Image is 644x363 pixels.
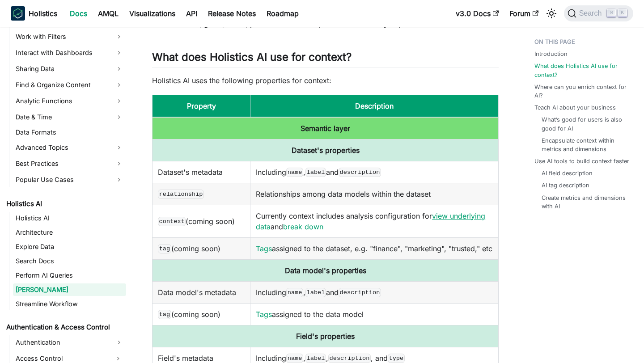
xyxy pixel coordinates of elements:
[181,6,203,21] a: API
[292,146,360,155] b: Dataset's properties
[450,6,504,21] a: v3.0 Docs
[542,194,626,211] a: Create metrics and dimensions with AI
[542,169,593,177] a: AI field description
[305,288,326,297] code: label
[283,222,323,231] a: break down
[158,310,171,319] code: tag
[542,181,589,190] a: AI tag description
[256,310,272,319] a: Tags
[250,95,499,117] th: Description
[11,6,57,21] a: HolisticsHolistics
[305,354,326,363] code: label
[13,212,126,224] a: Holistics AI
[504,6,544,21] a: Forum
[13,269,126,282] a: Perform AI Queries
[13,62,126,76] a: Sharing Data
[534,103,616,112] a: Teach AI about your business
[564,5,633,21] button: Search (Command+K)
[607,9,616,17] kbd: ⌘
[158,244,171,253] code: tag
[13,335,126,350] a: Authentication
[203,6,261,21] a: Release Notes
[261,6,304,21] a: Roadmap
[256,211,485,231] a: view underlying data
[286,168,303,177] code: name
[13,156,126,171] a: Best Practices
[153,281,250,303] td: Data model's metadata
[13,110,126,124] a: Date & Time
[124,6,181,21] a: Visualizations
[296,332,355,341] b: Field's properties
[13,283,126,296] a: [PERSON_NAME]
[13,140,126,155] a: Advanced Topics
[542,115,626,132] a: What’s good for users is also good for AI
[286,354,303,363] code: name
[388,354,405,363] code: type
[93,6,124,21] a: AMQL
[158,190,204,198] code: relationship
[153,303,250,325] td: (coming soon)
[256,244,272,253] a: Tags
[544,6,559,21] button: Switch between dark and light mode (currently light mode)
[576,9,607,17] span: Search
[4,321,126,333] a: Authentication & Access Control
[11,6,25,21] img: Holistics
[339,288,381,297] code: description
[13,255,126,267] a: Search Docs
[153,161,250,183] td: Dataset's metadata
[29,8,57,19] b: Holistics
[4,198,126,210] a: Holistics AI
[250,237,499,259] td: assigned to the dataset, e.g. "finance", "marketing", "trusted," etc
[250,281,499,303] td: Including , and
[153,205,250,237] td: (coming soon)
[534,83,630,100] a: Where can you enrich context for AI?
[13,226,126,239] a: Architecture
[13,126,126,139] a: Data Formats
[339,168,381,177] code: description
[301,124,350,133] b: Semantic layer
[158,217,186,226] code: context
[13,94,126,108] a: Analytic Functions
[534,50,568,58] a: Introduction
[13,241,126,253] a: Explore Data
[64,6,93,21] a: Docs
[250,303,499,325] td: assigned to the data model
[328,354,371,363] code: description
[286,288,303,297] code: name
[305,168,326,177] code: label
[13,173,126,187] a: Popular Use Cases
[13,78,126,92] a: Find & Organize Content
[250,205,499,237] td: Currently context includes analysis configuration for and
[13,30,126,44] a: Work with Filters
[153,237,250,259] td: (coming soon)
[152,51,499,68] h2: What does Holistics AI use for context?
[250,161,499,183] td: Including , and
[152,75,499,86] p: Holistics AI uses the following properties for context:
[618,9,627,17] kbd: K
[153,95,250,117] th: Property
[250,183,499,205] td: Relationships among data models within the dataset
[534,62,630,79] a: What does Holistics AI use for context?
[13,298,126,310] a: Streamline Workflow
[13,46,126,60] a: Interact with Dashboards
[534,157,629,165] a: Use AI tools to build context faster
[542,136,626,153] a: Encapsulate context within metrics and dimensions
[285,266,366,275] b: Data model's properties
